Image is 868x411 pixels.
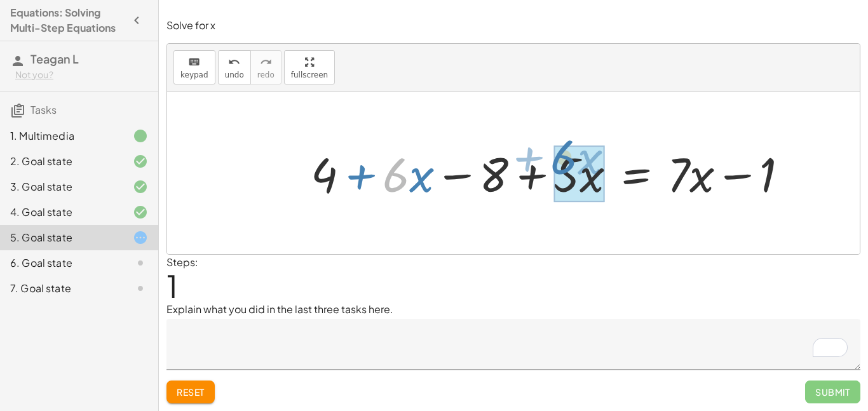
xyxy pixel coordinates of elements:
i: Task not started. [133,255,148,271]
i: redo [260,55,272,70]
i: Task finished and correct. [133,154,148,169]
p: Solve for x [166,18,860,33]
i: undo [228,55,240,70]
span: Tasks [31,103,57,116]
textarea: To enrich screen reader interactions, please activate Accessibility in Grammarly extension settings [166,319,860,370]
button: redoredo [250,50,281,84]
span: Teagan L [31,51,79,66]
i: Task started. [133,230,148,245]
i: Task finished and correct. [133,179,148,194]
div: 7. Goal state [10,281,112,296]
span: fullscreen [291,71,328,79]
span: redo [257,71,275,79]
i: keyboard [188,55,200,70]
span: 1 [166,266,178,305]
div: Not you? [15,69,148,81]
label: Steps: [166,255,198,269]
div: 3. Goal state [10,179,112,194]
i: Task not started. [133,281,148,296]
div: 5. Goal state [10,230,112,245]
p: Explain what you did in the last three tasks here. [166,302,860,317]
button: undoundo [218,50,251,84]
div: 6. Goal state [10,255,112,271]
div: 4. Goal state [10,205,112,220]
i: Task finished. [133,128,148,144]
button: keyboardkeypad [173,50,215,84]
div: 2. Goal state [10,154,112,169]
span: undo [225,71,244,79]
div: 1. Multimedia [10,128,112,144]
span: Reset [177,386,205,398]
button: Reset [166,381,215,403]
i: Task finished and correct. [133,205,148,220]
span: keypad [180,71,208,79]
h4: Equations: Solving Multi-Step Equations [10,5,125,36]
button: fullscreen [284,50,335,84]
